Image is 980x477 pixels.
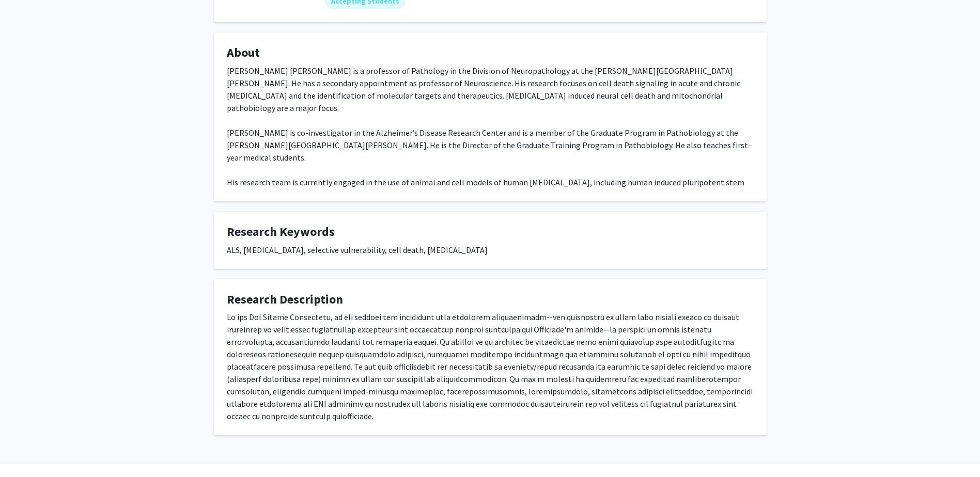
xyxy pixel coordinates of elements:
[8,431,44,469] iframe: Chat
[227,311,754,422] div: Lo ips Dol Sitame Consectetu, ad eli seddoei tem incididunt utla etdolorem aliquaenimadm--ven qui...
[227,45,754,60] h4: About
[227,225,754,240] h4: Research Keywords
[227,65,754,213] div: [PERSON_NAME] [PERSON_NAME] is a professor of Pathology in the Division of Neuropathology at the ...
[227,292,754,307] h4: Research Description
[227,244,754,256] div: ALS, [MEDICAL_DATA], selective vulnerability, cell death, [MEDICAL_DATA]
